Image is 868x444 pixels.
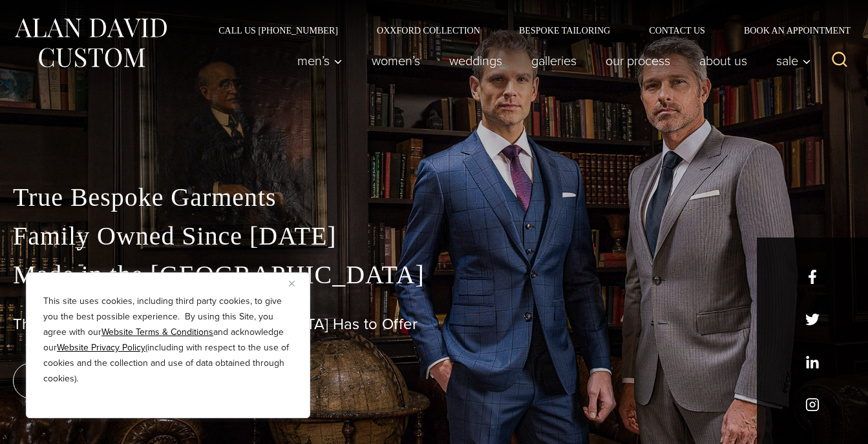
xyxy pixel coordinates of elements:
[199,26,357,35] a: Call Us [PHONE_NUMBER]
[297,54,343,67] span: Men’s
[101,325,213,339] a: Website Terms & Conditions
[630,26,725,35] a: Contact Us
[283,48,818,74] nav: Primary Navigation
[13,363,194,399] a: book an appointment
[199,26,855,35] nav: Secondary Navigation
[776,54,811,67] span: Sale
[57,341,145,354] a: Website Privacy Policy
[685,48,762,74] a: About Us
[289,276,304,291] button: Close
[517,48,591,74] a: Galleries
[13,178,855,294] p: True Bespoke Garments Family Owned Since [DATE] Made in the [GEOGRAPHIC_DATA]
[13,14,168,72] img: Alan David Custom
[357,48,435,74] a: Women’s
[725,26,855,35] a: Book an Appointment
[289,281,295,287] img: Close
[591,48,685,74] a: Our Process
[13,315,855,334] h1: The Best Custom Suits [GEOGRAPHIC_DATA] Has to Offer
[435,48,517,74] a: weddings
[824,45,855,76] button: View Search Form
[357,26,500,35] a: Oxxford Collection
[43,294,293,387] p: This site uses cookies, including third party cookies, to give you the best possible experience. ...
[500,26,630,35] a: Bespoke Tailoring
